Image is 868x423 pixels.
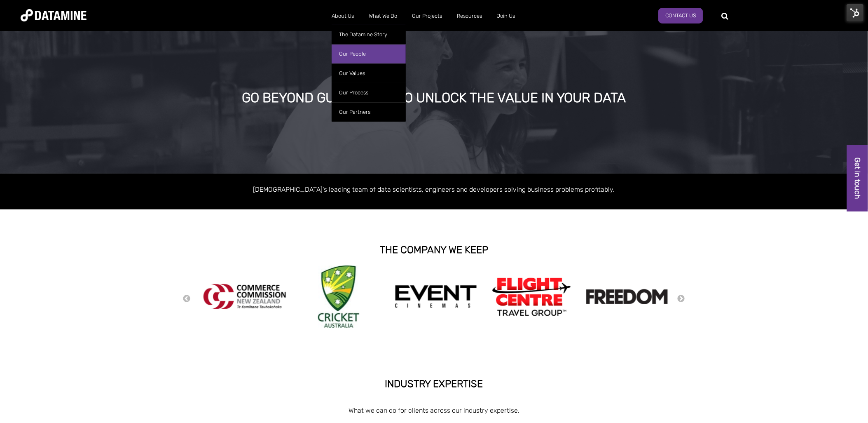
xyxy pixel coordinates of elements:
div: GO BEYOND GUESSWORK TO UNLOCK THE VALUE IN YOUR DATA [97,91,770,106]
img: event cinemas [395,285,477,309]
a: Our Projects [405,5,449,27]
a: Get in touch [847,145,868,211]
a: The Datamine Story [332,25,406,44]
a: About Us [324,5,361,27]
a: Contact Us [658,8,703,23]
img: Datamine [21,9,87,21]
a: Our People [332,44,406,63]
img: Flight Centre [490,275,573,318]
p: [DEMOGRAPHIC_DATA]'s leading team of data scientists, engineers and developers solving business p... [199,184,669,195]
a: What We Do [361,5,405,27]
span: What we can do for clients across our industry expertise. [349,407,519,414]
a: Our Process [332,83,406,102]
a: Our Values [332,63,406,83]
img: Cricket Australia [318,266,359,328]
a: Resources [449,5,489,27]
strong: THE COMPANY WE KEEP [380,244,488,256]
a: Our Partners [332,102,406,122]
button: Previous [183,294,191,303]
a: Join Us [489,5,522,27]
img: Freedom logo [586,289,668,304]
img: HubSpot Tools Menu Toggle [847,4,864,21]
img: commercecommission [204,284,286,309]
button: Next [677,294,686,303]
strong: INDUSTRY EXPERTISE [385,378,483,390]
